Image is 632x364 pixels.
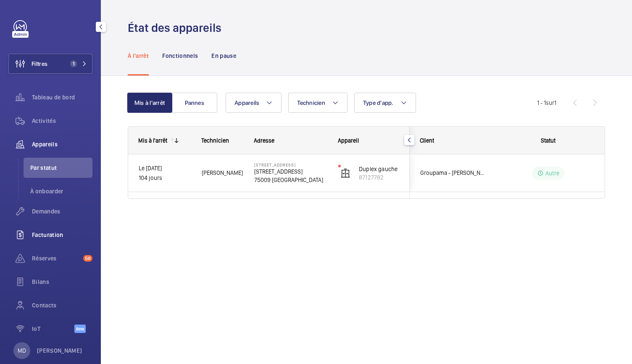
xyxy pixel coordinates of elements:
span: IoT [32,325,74,333]
span: [PERSON_NAME] [202,168,243,178]
p: Autre [545,169,559,177]
p: À l'arrêt [128,52,149,60]
span: Par statut [30,164,92,172]
span: Contacts [32,301,92,309]
span: Groupama - [PERSON_NAME] [420,168,485,178]
span: Demandes [32,207,92,216]
span: À onboarder [30,187,92,195]
img: elevator.svg [340,168,350,178]
button: Technicien [288,93,348,113]
p: MD [18,346,26,355]
span: Beta [74,325,86,333]
button: Appareils [226,93,282,113]
button: Type d'app. [354,93,416,113]
span: Activités [32,117,92,125]
p: [PERSON_NAME] [37,346,82,355]
span: Adresse [254,137,274,144]
span: Réserves [32,254,80,263]
span: 1 - 1 1 [537,100,556,106]
button: Mis à l'arrêt [127,93,172,113]
span: 58 [83,255,92,262]
div: Appareil [338,137,400,144]
button: Pannes [172,93,217,113]
span: sur [546,99,554,106]
p: [STREET_ADDRESS] [254,167,327,176]
p: [STREET_ADDRESS] [254,162,327,167]
p: En pause [211,52,236,60]
span: Client [420,137,434,144]
span: Type d'app. [363,99,394,106]
p: Fonctionnels [162,52,198,60]
p: Duplex gauche [359,165,399,173]
span: Appareils [234,99,259,106]
span: Bilans [32,278,92,286]
span: Facturation [32,231,92,239]
span: Technicien [201,137,229,144]
h1: État des appareils [128,20,226,36]
p: 87127782 [359,173,399,182]
div: Mis à l'arrêt [138,137,167,144]
button: Filtres1 [8,54,92,74]
span: Filtres [32,60,47,68]
p: 75009 [GEOGRAPHIC_DATA] [254,176,327,184]
span: Tableau de bord [32,93,92,101]
span: Statut [541,137,556,144]
p: Le [DATE] [139,164,191,173]
span: 1 [70,60,77,67]
p: 104 jours [139,173,191,183]
span: Appareils [32,140,92,148]
span: Technicien [297,99,325,106]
